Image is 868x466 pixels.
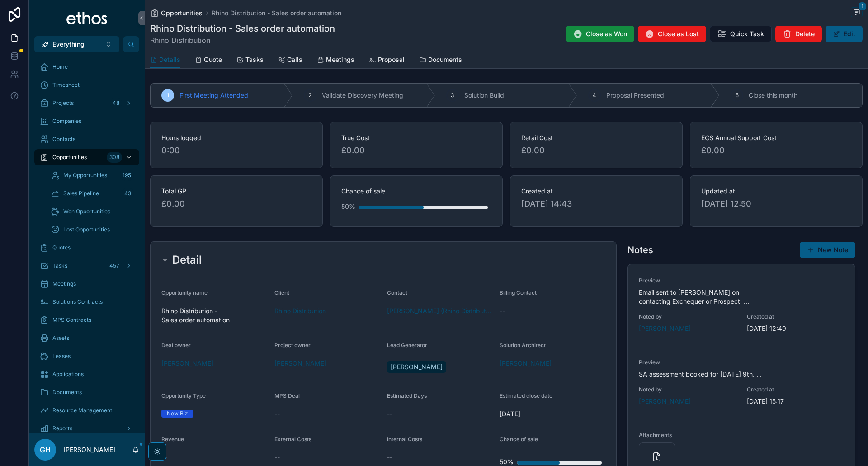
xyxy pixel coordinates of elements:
span: Timesheet [52,81,80,89]
span: Meetings [52,280,76,287]
a: My Opportunities195 [45,167,139,184]
span: Contacts [52,136,75,143]
a: PreviewSA assessment booked for [DATE] 9th. ...Noted by[PERSON_NAME]Created at[DATE] 15:17 [628,346,855,419]
a: Companies [34,113,139,129]
a: [PERSON_NAME] [274,359,326,368]
span: Close as Won [586,29,627,38]
span: 5 [736,92,739,99]
a: Solutions Contracts [34,294,139,310]
span: Noted by [639,386,736,393]
button: New Note [800,242,855,258]
span: Reports [52,425,72,432]
button: Select Button [34,36,119,52]
span: True Cost [341,133,491,142]
span: £0.00 [341,144,491,157]
span: Project owner [274,342,311,348]
p: [PERSON_NAME] [63,445,115,454]
span: Documents [52,389,82,396]
span: -- [387,453,392,462]
span: [PERSON_NAME] [639,324,691,333]
a: Proposal [369,52,405,70]
span: [DATE] [500,410,605,419]
a: Projects48 [34,95,139,111]
a: [PERSON_NAME] [500,359,552,368]
span: GH [40,444,51,455]
span: Lost Opportunities [63,226,110,233]
span: Lead Generator [387,342,427,348]
span: [DATE] 15:17 [747,397,844,406]
span: Documents [428,55,462,64]
span: [PERSON_NAME] (Rhino Distribution ) [387,306,492,315]
span: Companies [52,118,81,125]
div: 50% [341,198,355,216]
span: Sales Pipeline [63,190,99,197]
span: Rhino Distribution - Sales order automation [161,306,267,325]
span: Close as Lost [658,29,699,38]
span: Chance of sale [500,436,538,442]
span: Tasks [245,55,264,64]
span: -- [387,410,392,419]
a: [PERSON_NAME] [387,361,446,373]
a: Tasks [236,52,264,70]
span: Solutions Contracts [52,298,103,306]
a: Meetings [317,52,354,70]
span: Proposal [378,55,405,64]
span: Home [52,63,68,71]
a: Calls [278,52,302,70]
span: Created at [521,187,671,196]
span: Preview [639,359,844,366]
span: 4 [593,92,596,99]
span: Opportunity name [161,289,208,296]
a: MPS Contracts [34,312,139,328]
a: Resource Management [34,402,139,419]
span: SA assessment booked for [DATE] 9th. ... [639,370,762,378]
a: Tasks457 [34,258,139,274]
span: Hours logged [161,133,311,142]
a: Reports [34,420,139,437]
a: Timesheet [34,77,139,93]
span: 0:00 [161,144,311,157]
span: Opportunities [52,154,87,161]
span: 3 [451,92,454,99]
span: Created at [747,313,844,320]
button: Close as Won [566,26,634,42]
span: Everything [52,40,85,49]
div: 43 [122,188,134,199]
span: Estimated close date [500,392,552,399]
span: ECS Annual Support Cost [701,133,851,142]
button: Edit [826,26,863,42]
div: 308 [107,152,122,163]
span: Delete [795,29,815,38]
span: £0.00 [521,144,671,157]
span: Meetings [326,55,354,64]
span: Estimated Days [387,392,427,399]
div: 195 [120,170,134,181]
button: Close as Lost [638,26,706,42]
a: Home [34,59,139,75]
span: Opportunities [161,9,203,18]
span: -- [500,306,505,315]
h1: Notes [627,244,653,256]
span: Applications [52,371,84,378]
span: [DATE] 12:49 [747,324,844,333]
a: Opportunities [150,9,203,18]
span: Retail Cost [521,133,671,142]
a: Quotes [34,240,139,256]
a: PreviewEmail sent to [PERSON_NAME] on contacting Exchequer or Prospect. ...Noted by[PERSON_NAME]C... [628,264,855,346]
span: My Opportunities [63,172,107,179]
span: MPS Contracts [52,316,91,324]
span: Quick Task [730,29,764,38]
span: Attachments [639,432,682,439]
span: Contact [387,289,407,296]
span: £0.00 [701,144,851,157]
span: Close this month [749,91,797,100]
span: Chance of sale [341,187,491,196]
span: -- [274,453,280,462]
span: Resource Management [52,407,112,414]
span: -- [274,410,280,419]
div: 48 [110,98,122,108]
a: Rhino Distribution - Sales order automation [212,9,341,18]
span: Client [274,289,289,296]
